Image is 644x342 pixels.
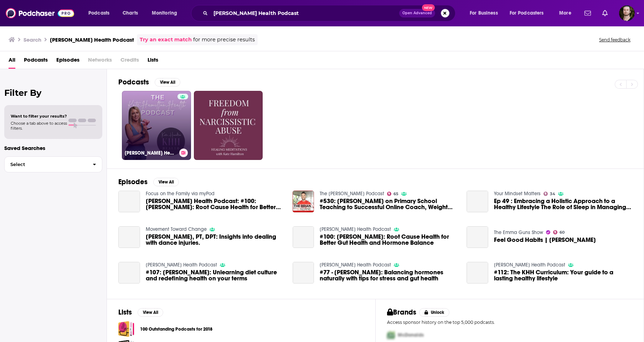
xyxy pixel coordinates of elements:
a: #112: The KHH Curriculum: Your guide to a lasting healthy lifestyle [494,269,632,281]
a: 60 [553,230,565,234]
a: #77 - Rebecca Holland: Balancing hormones naturally with tips for stress and gut health [293,262,314,284]
a: #77 - Rebecca Holland: Balancing hormones naturally with tips for stress and gut health [320,269,458,281]
a: Kate Hamilton Health Podcast [320,262,391,268]
a: The Brian Keane Podcast [320,191,384,197]
a: Your Mindset Matters [494,191,541,197]
a: Kate Hamilton Health Podcast [146,262,217,268]
a: Kate Hamilton, PT, DPT: Insights into dealing with dance injuries. [118,226,140,248]
a: #530: Kate Hamilton on Primary School Teaching to Successful Online Coach, Weight Loss Myths and ... [320,198,458,210]
input: Search podcasts, credits, & more... [211,7,399,19]
a: Kate Hamilton Health Podcast [320,226,391,232]
button: open menu [505,7,554,19]
img: #530: Kate Hamilton on Primary School Teaching to Successful Online Coach, Weight Loss Myths and ... [293,191,314,212]
span: Choose a tab above to access filters. [11,121,67,131]
span: for more precise results [193,36,255,44]
a: Movement Toward Change [146,226,207,232]
span: #530: [PERSON_NAME] on Primary School Teaching to Successful Online Coach, Weight Loss Myths and ... [320,198,458,210]
a: Lists [148,54,158,69]
h2: Podcasts [118,78,149,87]
button: open menu [554,7,580,19]
button: open menu [147,7,186,19]
a: #100: Stephanie Miller: Root Cause Health for Better Gut Health and Hormone Balance [320,234,458,246]
span: Feel Good Habits | [PERSON_NAME] [494,237,596,243]
h3: [PERSON_NAME] Health Podcast [125,150,176,156]
span: Networks [88,54,112,69]
h2: Filter By [4,88,102,98]
h3: Search [24,36,41,43]
a: Feel Good Habits | Kate Somerville [494,237,596,243]
span: Podcasts [88,8,109,18]
span: [PERSON_NAME] Health Podcast: #100: [PERSON_NAME]: Root Cause Health for Better Gut Health and Ho... [146,198,284,210]
button: View All [138,308,163,317]
a: Charts [118,7,142,19]
h2: Brands [387,308,417,317]
a: Kate Hamilton Health Podcast [494,262,565,268]
a: Focus on the Family via myPod [146,191,215,197]
h2: Episodes [118,177,148,186]
span: Logged in as OutlierAudio [619,5,635,21]
button: open menu [465,7,507,19]
p: Saved Searches [4,145,102,151]
button: Unlock [419,308,449,317]
a: Kate Hamilton, PT, DPT: Insights into dealing with dance injuries. [146,234,284,246]
button: View All [153,178,179,186]
span: #77 - [PERSON_NAME]: Balancing hormones naturally with tips for stress and gut health [320,269,458,281]
span: Episodes [56,54,79,69]
img: Podchaser - Follow, Share and Rate Podcasts [6,6,74,20]
span: Credits [120,54,139,69]
span: McDonalds [398,332,424,338]
a: 100 Outstanding Podcasts for 2018 [118,321,134,337]
a: Kate Hamilton Health Podcast: #100: Stephanie Miller: Root Cause Health for Better Gut Health and... [118,191,140,212]
span: 34 [550,192,555,196]
button: Open AdvancedNew [399,9,435,17]
span: [PERSON_NAME], PT, DPT: Insights into dealing with dance injuries. [146,234,284,246]
button: Select [4,156,102,172]
a: All [9,54,15,69]
span: New [422,4,435,11]
button: Show profile menu [619,5,635,21]
a: Show notifications dropdown [582,7,594,19]
a: ListsView All [118,308,163,317]
a: Podcasts [24,54,48,69]
span: Charts [123,8,138,18]
button: View All [155,78,180,87]
a: Ep 49 : Embracing a Holistic Approach to a Healthy Lifestyle The Role of Sleep in Managing Stress... [467,191,488,212]
span: #100: [PERSON_NAME]: Root Cause Health for Better Gut Health and Hormone Balance [320,234,458,246]
a: Ep 49 : Embracing a Holistic Approach to a Healthy Lifestyle The Role of Sleep in Managing Stress... [494,198,632,210]
div: Search podcasts, credits, & more... [198,5,462,21]
a: #107: Ellen Johnston: Unlearning diet culture and redefining health on your terms [146,269,284,281]
a: PodcastsView All [118,78,180,87]
a: #107: Ellen Johnston: Unlearning diet culture and redefining health on your terms [118,262,140,284]
h3: [PERSON_NAME] Health Podcast [50,36,134,43]
a: Try an exact match [140,36,192,44]
span: For Podcasters [510,8,544,18]
span: Select [5,162,87,167]
span: #107: [PERSON_NAME]: Unlearning diet culture and redefining health on your terms [146,269,284,281]
button: open menu [83,7,119,19]
button: Send feedback [597,37,633,43]
a: Show notifications dropdown [599,7,610,19]
span: For Business [470,8,498,18]
a: Feel Good Habits | Kate Somerville [467,226,488,248]
a: #100: Stephanie Miller: Root Cause Health for Better Gut Health and Hormone Balance [293,226,314,248]
h2: Lists [118,308,132,317]
span: Monitoring [152,8,177,18]
a: Kate Hamilton Health Podcast: #100: Stephanie Miller: Root Cause Health for Better Gut Health and... [146,198,284,210]
a: 34 [543,192,555,196]
a: [PERSON_NAME] Health Podcast [122,91,191,160]
p: Access sponsor history on the top 5,000 podcasts. [387,320,633,325]
a: 100 Outstanding Podcasts for 2018 [140,325,212,333]
a: The Emma Guns Show [494,229,543,235]
span: Want to filter your results? [11,114,67,119]
a: EpisodesView All [118,177,179,186]
span: 65 [393,192,398,196]
img: User Profile [619,5,635,21]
